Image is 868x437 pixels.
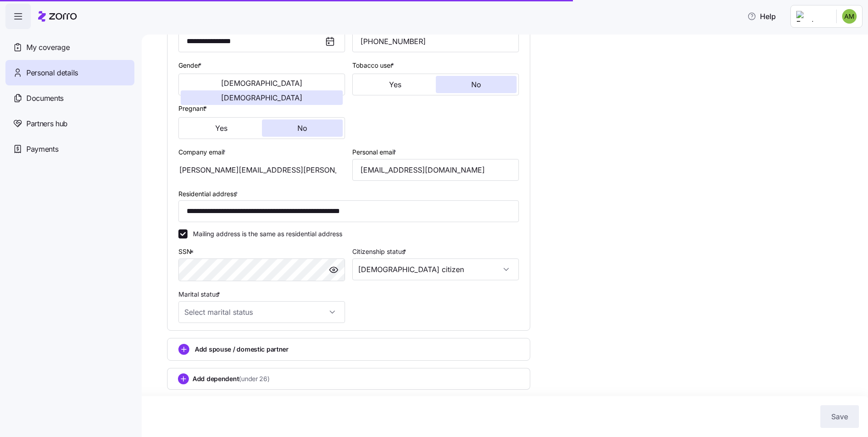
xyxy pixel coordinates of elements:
a: Payments [5,136,134,162]
a: Documents [5,85,134,111]
label: Residential address [178,189,240,199]
span: Yes [389,81,401,88]
input: Phone [352,30,519,52]
a: Partners hub [5,111,134,136]
a: Personal details [5,60,134,85]
span: Add dependent [192,374,270,383]
span: Add spouse / domestic partner [195,345,289,354]
input: Select citizenship status [352,258,519,280]
span: Documents [26,93,64,104]
svg: add icon [178,344,189,355]
img: fa93dd60eb0557154ad2ab980761172e [842,9,857,24]
span: (under 26) [239,374,269,383]
label: Citizenship status [352,247,408,257]
span: No [471,81,481,88]
span: Save [831,411,848,422]
input: Select marital status [178,301,345,323]
span: [DEMOGRAPHIC_DATA] [221,94,302,101]
span: No [297,124,307,132]
label: Pregnant [178,104,209,114]
span: [DEMOGRAPHIC_DATA] [221,79,302,87]
label: SSN [178,247,196,257]
label: Personal email [352,147,398,157]
input: Email [352,159,519,181]
span: Personal details [26,67,78,79]
a: My coverage [5,35,134,60]
label: Gender [178,60,203,70]
label: Marital status [178,289,222,299]
span: Partners hub [26,118,68,129]
svg: add icon [178,373,189,384]
span: Yes [215,124,227,132]
img: Employer logo [796,11,829,22]
span: Payments [26,144,58,155]
label: Tobacco user [352,60,396,70]
span: Help [747,11,776,22]
label: Company email [178,147,227,157]
label: Mailing address is the same as residential address [187,229,342,238]
button: Help [740,7,783,25]
button: Save [820,405,859,428]
span: My coverage [26,42,69,53]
